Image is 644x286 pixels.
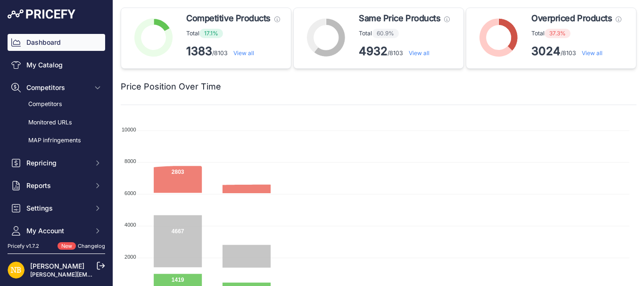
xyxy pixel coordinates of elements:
[124,158,136,164] tspan: 8000
[582,49,603,57] a: View all
[78,243,105,249] a: Changelog
[8,200,105,217] button: Settings
[186,29,280,38] p: Total
[531,44,621,59] p: /8103
[186,44,280,59] p: /8103
[186,12,271,25] span: Competitive Products
[8,96,105,113] a: Competitors
[8,79,105,96] button: Competitors
[122,127,136,132] tspan: 10000
[8,155,105,172] button: Repricing
[199,29,223,38] span: 17.1%
[8,114,105,131] a: Monitored URLs
[26,83,88,92] span: Competitors
[26,181,88,190] span: Reports
[8,9,75,19] img: Pricefy Logo
[186,44,212,58] strong: 1383
[8,132,105,149] a: MAP infringements
[359,29,450,38] p: Total
[359,44,450,59] p: /8103
[30,262,84,270] a: [PERSON_NAME]
[531,44,561,58] strong: 3024
[124,190,136,196] tspan: 6000
[8,177,105,194] button: Reports
[233,49,254,57] a: View all
[359,12,440,25] span: Same Price Products
[8,57,105,74] a: My Catalog
[124,254,136,260] tspan: 2000
[372,29,399,38] span: 60.9%
[531,29,621,38] p: Total
[8,34,105,51] a: Dashboard
[26,226,88,236] span: My Account
[26,158,88,168] span: Repricing
[124,222,136,228] tspan: 4000
[545,29,570,38] span: 37.3%
[30,271,175,278] a: [PERSON_NAME][EMAIL_ADDRESS][DOMAIN_NAME]
[8,222,105,239] button: My Account
[8,242,39,250] div: Pricefy v1.7.2
[531,12,612,25] span: Overpriced Products
[121,80,221,93] h2: Price Position Over Time
[409,49,429,57] a: View all
[26,204,88,213] span: Settings
[359,44,388,58] strong: 4932
[58,242,76,250] span: New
